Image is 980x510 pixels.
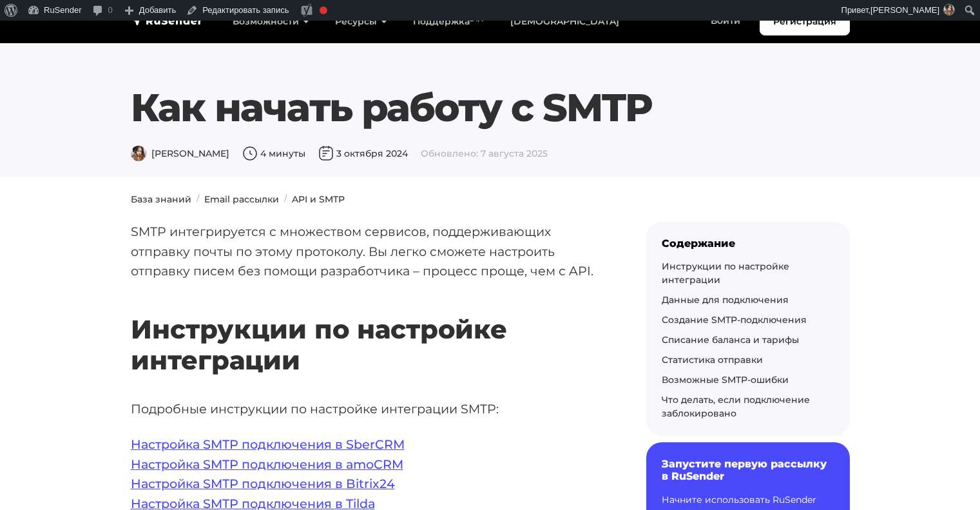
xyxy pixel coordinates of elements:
[320,6,327,14] div: Фокусная ключевая фраза не установлена
[242,146,258,161] img: Время чтения
[131,456,403,472] a: Настройка SMTP подключения в amoCRM
[662,458,834,482] h6: Запустите первую рассылку в RuSender
[662,334,799,346] a: Списание баланса и тарифы
[698,8,753,34] a: Войти
[131,436,405,452] a: Настройка SMTP подключения в SberCRM
[204,193,279,205] a: Email рассылки
[131,476,395,491] a: Настройка SMTP подключения в Bitrix24
[662,294,789,306] a: Данные для подключения
[421,148,548,159] span: Обновлено: 7 августа 2025
[470,15,485,23] sup: 24/7
[131,84,850,131] h1: Как начать работу с SMTP
[662,237,834,250] div: Содержание
[131,276,605,376] h2: Инструкции по настройке интеграции
[322,8,400,35] a: Ресурсы
[662,314,807,326] a: Создание SMTP-подключения
[131,399,605,419] p: Подробные инструкции по настройке интеграции SMTP:
[220,8,322,35] a: Возможности
[662,260,789,286] a: Инструкции по настройке интеграции
[318,146,334,161] img: Дата публикации
[400,8,497,35] a: Поддержка24/7
[242,148,305,159] span: 4 минуты
[870,5,939,15] span: [PERSON_NAME]
[760,8,850,35] a: Регистрация
[662,354,763,366] a: Статистика отправки
[131,14,203,27] img: RuSender
[131,148,229,159] span: [PERSON_NAME]
[662,374,789,386] a: Возможные SMTP-ошибки
[318,148,408,159] span: 3 октября 2024
[662,394,810,419] a: Что делать, если подключение заблокировано
[497,8,632,35] a: [DEMOGRAPHIC_DATA]
[131,222,605,281] p: SMTP интегрируется с множеством сервисов, поддерживающих отправку почты по этому протоколу. Вы ле...
[123,193,858,206] nav: breadcrumb
[131,193,191,205] a: База знаний
[292,193,345,205] a: API и SMTP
